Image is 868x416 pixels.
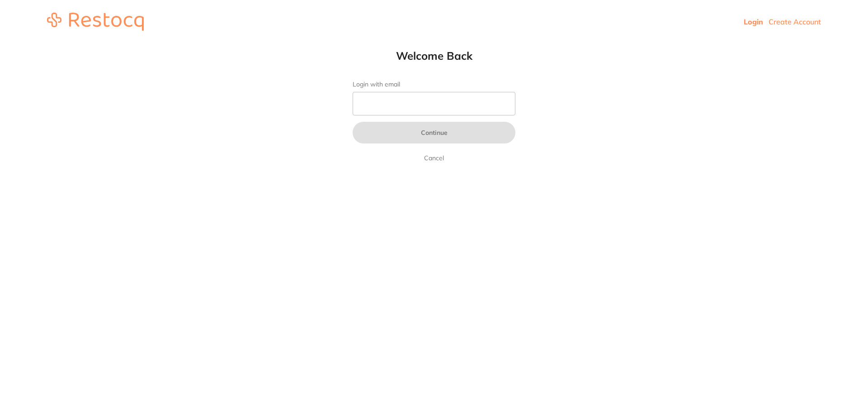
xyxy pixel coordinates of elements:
[47,13,144,31] img: restocq_logo.svg
[422,153,446,163] a: Cancel
[769,17,821,26] a: Create Account
[353,122,515,143] button: Continue
[744,17,763,26] a: Login
[335,49,533,62] h1: Welcome Back
[353,81,515,88] label: Login with email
